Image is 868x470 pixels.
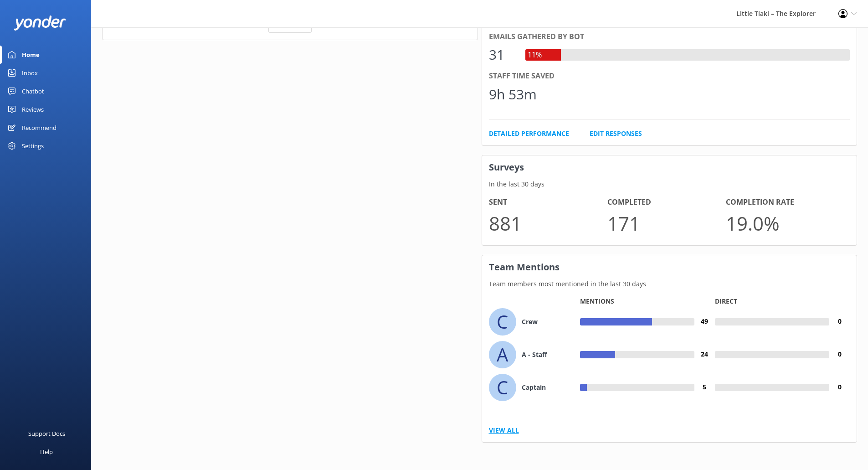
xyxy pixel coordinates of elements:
[489,341,516,368] div: A
[482,255,857,279] h3: Team Mentions
[489,44,516,66] div: 31
[22,119,56,137] div: Recommend
[694,316,715,326] h4: 49
[40,443,53,461] div: Help
[580,297,614,305] p: Mentions
[489,83,537,105] div: 9h 53m
[829,316,850,326] h4: 0
[607,208,726,238] p: 171
[694,382,715,392] h4: 5
[489,308,516,336] div: C
[489,425,519,435] a: View All
[489,129,569,139] a: Detailed Performance
[482,279,857,289] p: Team members most mentioned in the last 30 days
[522,317,538,327] h4: Crew
[829,382,850,392] h4: 0
[607,196,726,208] h4: Completed
[726,196,844,208] h4: Completion Rate
[522,350,547,360] h4: A - Staff
[715,297,737,305] p: Direct
[489,196,607,208] h4: Sent
[482,155,857,179] h3: Surveys
[489,31,850,43] div: Emails gathered by bot
[28,424,65,443] div: Support Docs
[22,82,44,100] div: Chatbot
[22,100,44,119] div: Reviews
[525,49,544,61] div: 11%
[522,382,546,393] h4: Captain
[14,15,66,31] img: yonder-white-logo.png
[22,137,44,155] div: Settings
[489,374,516,401] div: C
[726,208,844,238] p: 19.0 %
[694,349,715,359] h4: 24
[590,129,642,139] a: Edit Responses
[829,349,850,359] h4: 0
[22,46,40,64] div: Home
[482,179,857,189] p: In the last 30 days
[489,70,850,82] div: Staff time saved
[489,208,607,238] p: 881
[22,64,38,82] div: Inbox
